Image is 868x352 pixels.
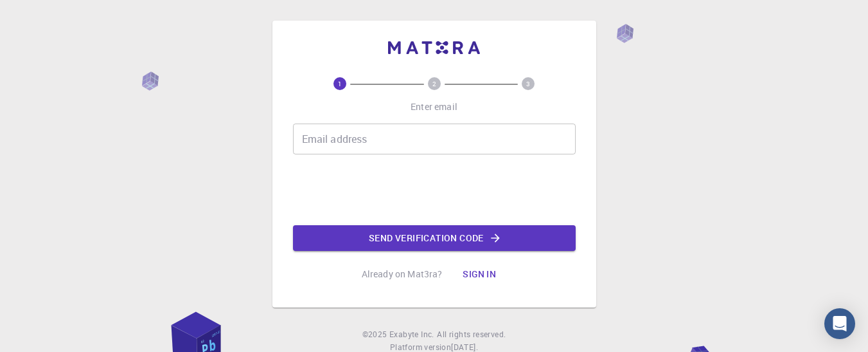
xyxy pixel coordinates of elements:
[389,329,434,339] span: Exabyte Inc.
[526,79,530,88] text: 3
[338,79,342,88] text: 1
[452,261,506,287] button: Sign in
[362,268,443,281] p: Already on Mat3ra?
[432,79,436,88] text: 2
[389,328,434,341] a: Exabyte Inc.
[362,328,389,341] span: © 2025
[451,342,478,352] span: [DATE] .
[824,308,855,339] div: Open Intercom Messenger
[293,225,576,251] button: Send verification code
[337,165,532,215] iframe: reCAPTCHA
[411,100,457,113] p: Enter email
[437,328,506,341] span: All rights reserved.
